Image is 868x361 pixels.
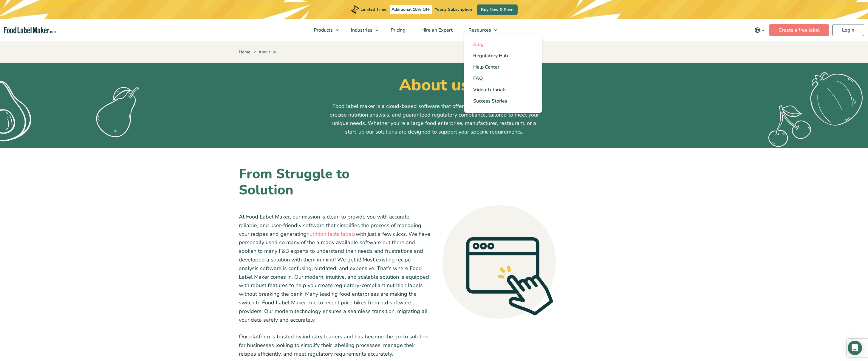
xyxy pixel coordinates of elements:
[312,27,333,33] span: Products
[461,19,500,41] a: Resources
[464,61,542,73] a: Help Center
[239,75,629,95] h1: About us
[383,19,412,41] a: Pricing
[349,27,373,33] span: Industries
[464,95,542,107] a: Success Stories
[473,75,483,82] span: FAQ
[473,41,484,48] span: Blog
[473,98,507,104] span: Success Stories
[239,213,431,324] p: At Food Label Maker, our mission is clear: to provide you with accurate, reliable, and user-frien...
[832,24,864,36] a: Login
[239,332,431,358] p: Our platform is trusted by industry leaders and has become the go-to solution for businesses look...
[390,5,432,14] span: Additional 15% OFF
[848,341,862,355] div: Open Intercom Messenger
[477,4,518,15] a: Buy Now & Save
[389,27,406,33] span: Pricing
[464,84,542,95] a: Video Tutorials
[239,166,392,198] h2: From Struggle to Solution
[307,230,356,238] a: nutrition facts labels
[473,52,508,59] span: Regulatory Hub
[435,7,472,12] span: Yearly Subscription
[473,64,499,70] span: Help Center
[360,7,387,12] span: Limited Time!
[343,19,381,41] a: Industries
[473,86,507,93] span: Video Tutorials
[253,49,276,55] span: About us
[769,24,829,36] a: Create a free label
[464,39,542,50] a: Blog
[327,102,541,136] p: Food label maker is a cloud-based software that offers powerful recipe formulation, precise nutri...
[420,27,453,33] span: Hire an Expert
[464,50,542,61] a: Regulatory Hub
[467,27,492,33] span: Resources
[464,73,542,84] a: FAQ
[306,19,342,41] a: Products
[414,19,459,41] a: Hire an Expert
[239,49,250,55] a: Home
[442,205,556,319] img: A graphic drawing of a computer search page is on a grey circle. A graphic drawing of a hand is p...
